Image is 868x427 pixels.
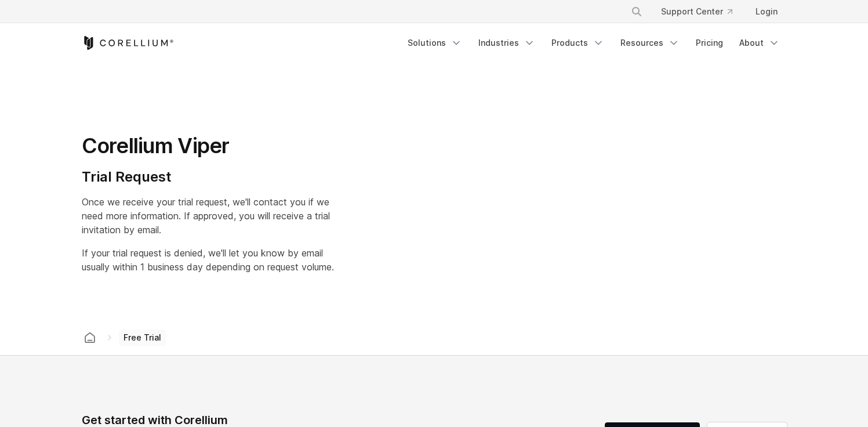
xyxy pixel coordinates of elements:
[119,330,166,346] span: Free Trial
[613,32,687,53] a: Resources
[82,196,330,236] span: Once we receive your trial request, we'll contact you if we need more information. If approved, y...
[732,32,787,53] a: About
[471,32,542,53] a: Industries
[79,330,100,346] a: Corellium home
[401,32,787,53] div: Navigation Menu
[617,1,787,22] div: Navigation Menu
[82,247,334,273] span: If your trial request is denied, we'll let you know by email usually within 1 business day depend...
[746,1,787,22] a: Login
[82,133,334,159] h1: Corellium Viper
[544,32,611,53] a: Products
[82,168,334,186] h4: Trial Request
[626,1,647,22] button: Search
[82,36,174,50] a: Corellium Home
[401,32,469,53] a: Solutions
[652,1,742,22] a: Support Center
[689,32,730,53] a: Pricing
